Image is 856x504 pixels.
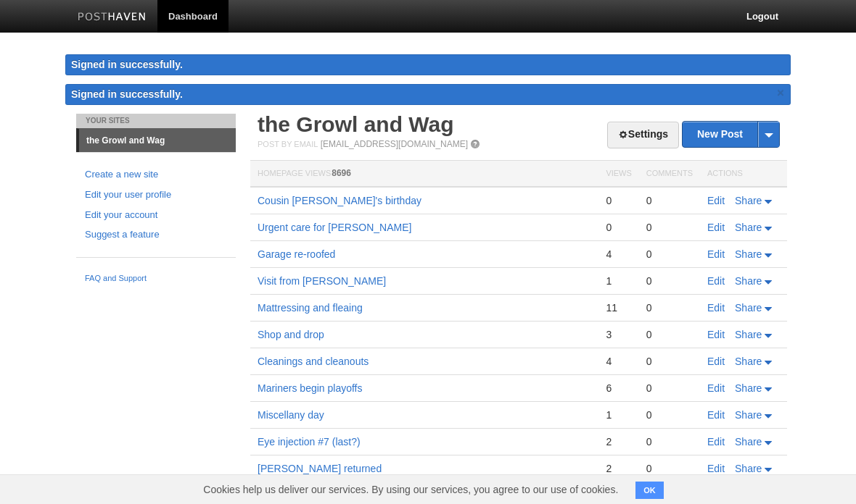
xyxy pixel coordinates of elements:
span: Share [735,382,762,394]
a: Edit your user profile [85,188,227,203]
a: [EMAIL_ADDRESS][DOMAIN_NAME] [321,139,468,149]
span: Post by Email [258,140,318,148]
span: Share [735,436,762,448]
a: Edit [707,275,725,287]
div: 0 [646,248,693,261]
div: 0 [646,301,693,314]
div: Signed in successfully. [65,54,791,75]
span: 8696 [332,168,351,178]
a: Edit [707,222,725,233]
div: 0 [606,194,631,207]
a: Cousin [PERSON_NAME]'s birthday [258,195,421,206]
img: Posthaven-bar [78,12,147,23]
div: 0 [646,328,693,341]
span: Share [735,248,762,260]
span: Share [735,329,762,340]
a: [PERSON_NAME] returned [258,463,382,474]
a: Urgent care for [PERSON_NAME] [258,222,411,233]
a: Visit from [PERSON_NAME] [258,275,386,287]
div: 0 [646,462,693,475]
div: 2 [606,435,631,448]
div: 2 [606,462,631,475]
a: Cleanings and cleanouts [258,356,369,367]
a: Edit your account [85,208,227,223]
a: Shop and drop [258,329,324,340]
span: Share [735,356,762,367]
div: 0 [646,274,693,287]
div: 0 [646,435,693,448]
a: Edit [707,382,725,394]
a: Edit [707,463,725,474]
a: Edit [707,356,725,367]
div: 1 [606,408,631,421]
a: × [774,84,787,102]
a: Create a new site [85,167,227,182]
div: 0 [646,194,693,207]
span: Signed in successfully. [71,88,183,100]
a: Garage re-roofed [258,248,335,260]
span: Cookies help us deliver our services. By using our services, you agree to our use of cookies. [189,475,633,504]
th: Homepage Views [250,161,598,188]
div: 11 [606,301,631,314]
div: 3 [606,328,631,341]
a: Edit [707,329,725,340]
div: 6 [606,382,631,395]
a: Mariners begin playoffs [258,382,362,394]
a: the Growl and Wag [79,129,236,152]
span: Share [735,463,762,474]
a: Suggest a feature [85,227,227,243]
th: Views [598,161,638,188]
a: Edit [707,436,725,448]
a: Edit [707,248,725,260]
span: Share [735,222,762,233]
span: Share [735,275,762,287]
div: 0 [606,221,631,234]
li: Your Sites [76,114,236,128]
a: Mattressing and fleaing [258,302,363,314]
a: the Growl and Wag [258,112,454,136]
th: Comments [639,161,700,188]
a: Edit [707,409,725,421]
a: Edit [707,302,725,314]
div: 0 [646,408,693,421]
a: Settings [607,122,679,148]
div: 0 [646,382,693,395]
span: Share [735,195,762,206]
div: 4 [606,248,631,261]
span: Share [735,302,762,314]
a: New Post [683,122,779,147]
div: 0 [646,355,693,368]
a: FAQ and Support [85,272,227,285]
button: OK [635,482,664,499]
div: 1 [606,274,631,287]
div: 0 [646,221,693,234]
span: Share [735,409,762,421]
div: 4 [606,355,631,368]
th: Actions [700,161,787,188]
a: Miscellany day [258,409,324,421]
a: Eye injection #7 (last?) [258,436,361,448]
a: Edit [707,195,725,206]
